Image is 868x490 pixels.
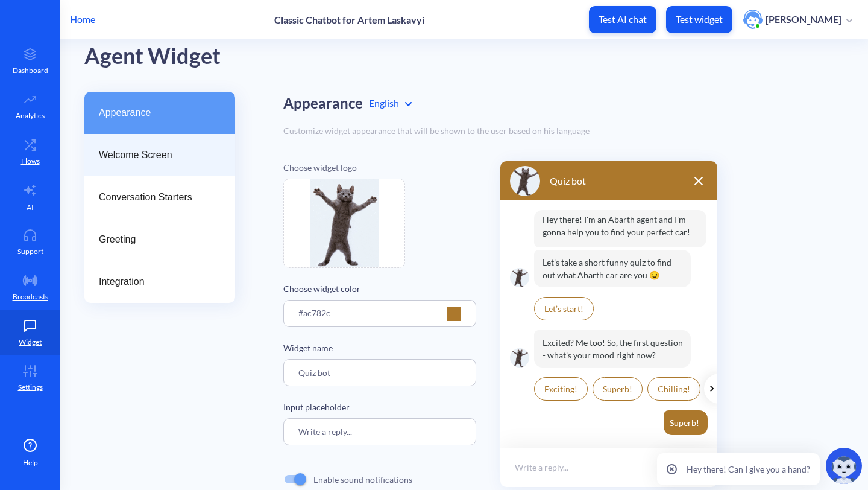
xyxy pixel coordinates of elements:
[84,261,235,303] a: Integration
[550,174,586,188] p: Quiz bot
[23,457,38,468] span: Help
[313,473,412,486] p: Enable sound notifications
[515,461,568,474] p: Write a reply...
[283,401,476,413] p: Input placeholder
[283,95,363,112] h2: Appearance
[666,6,732,33] button: Test widget
[19,337,42,348] p: Widget
[17,246,43,257] p: Support
[13,291,48,302] p: Broadcasts
[16,110,45,121] p: Analytics
[664,410,708,435] p: Superb!
[676,13,723,25] p: Test widget
[13,65,48,76] p: Dashboard
[534,330,691,367] p: Excited? Me too! So, the first question - what's your mood right now?
[18,382,43,393] p: Settings
[84,134,235,176] a: Welcome Screen
[70,12,95,27] p: Home
[599,13,647,25] p: Test AI chat
[534,297,594,320] p: Let’s start!
[283,161,476,174] p: Choose widget logo
[687,463,810,476] p: Hey there! Can I give you a hand?
[283,418,476,445] input: Write your reply
[369,96,412,110] div: English
[766,13,841,26] p: [PERSON_NAME]
[589,6,656,33] button: Test AI chat
[84,218,235,261] a: Greeting
[84,39,868,74] div: Agent Widget
[99,275,211,289] span: Integration
[743,10,763,29] img: user photo
[84,92,235,134] a: Appearance
[27,202,34,213] p: AI
[737,8,858,30] button: user photo[PERSON_NAME]
[647,377,700,401] p: Chilling!
[99,106,211,120] span: Appearance
[510,268,529,287] img: logo
[99,190,211,205] span: Conversation Starters
[99,232,211,247] span: Greeting
[21,156,40,167] p: Flows
[510,166,540,196] img: logo
[283,282,476,295] p: Choose widget color
[826,448,862,484] img: copilot-icon.svg
[510,348,529,367] img: logo
[310,179,379,267] img: file
[99,148,211,162] span: Welcome Screen
[534,250,691,287] p: Let's take a short funny quiz to find out what Abarth car are you 😉
[534,210,706,247] p: Hey there! I'm an Abarth agent and I'm gonna help you to find your perfect car!
[274,14,424,25] p: Classic Chatbot for Artem Laskavyi
[534,377,588,401] p: Exciting!
[298,307,330,319] p: #ac782c
[593,377,643,401] p: Superb!
[283,124,844,137] div: Customize widget appearance that will be shown to the user based on his language
[283,342,476,354] p: Widget name
[283,359,476,386] input: Agent
[84,176,235,218] a: Conversation Starters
